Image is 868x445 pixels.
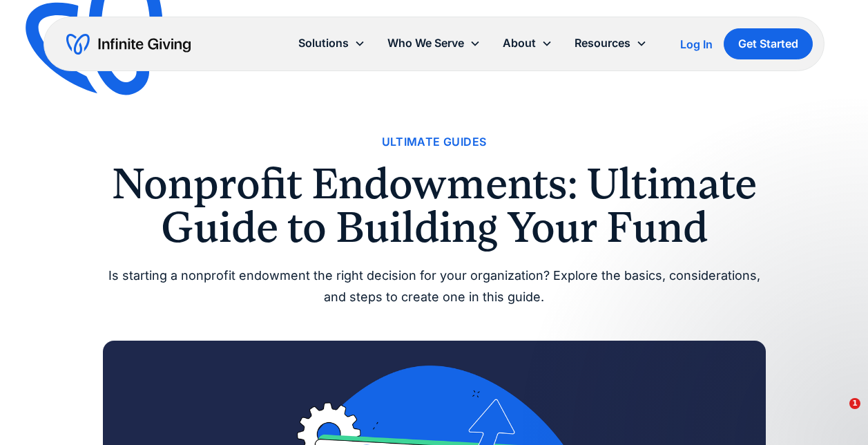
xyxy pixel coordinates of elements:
[503,34,536,53] div: About
[821,398,854,431] iframe: Intercom live chat
[575,34,630,53] div: Resources
[376,28,492,58] div: Who We Serve
[103,265,766,307] div: Is starting a nonprofit endowment the right decision for your organization? Explore the basics, c...
[680,39,713,50] div: Log In
[298,34,349,53] div: Solutions
[287,28,376,58] div: Solutions
[849,398,860,409] span: 1
[724,28,813,59] a: Get Started
[103,162,766,249] h1: Nonprofit Endowments: Ultimate Guide to Building Your Fund
[382,133,487,151] a: Ultimate Guides
[563,28,658,58] div: Resources
[387,34,464,53] div: Who We Serve
[680,36,713,53] a: Log In
[66,33,191,55] a: home
[492,28,563,58] div: About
